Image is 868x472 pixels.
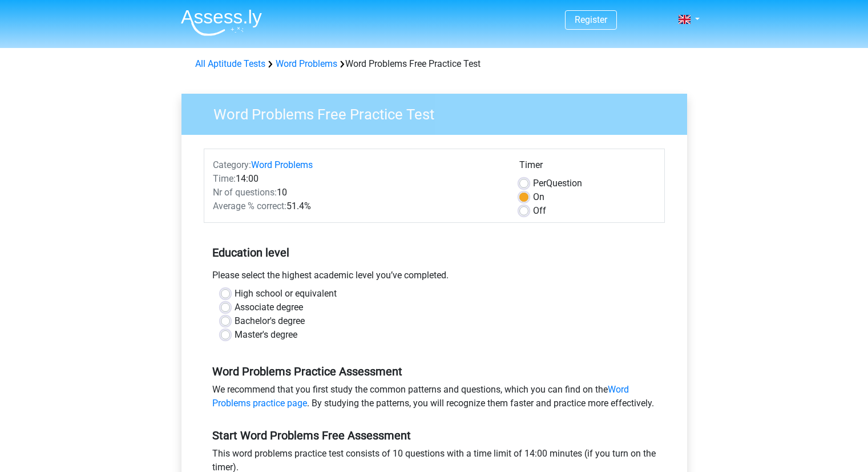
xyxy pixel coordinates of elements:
div: 10 [204,186,511,199]
a: Register [575,14,607,25]
a: Word Problems [251,159,313,170]
div: We recommend that you first study the common patterns and questions, which you can find on the . ... [204,383,665,415]
label: Master's degree [235,328,297,342]
span: Time: [213,173,236,184]
div: Timer [519,158,656,177]
div: Please select the highest academic level you’ve completed. [204,269,665,287]
h5: Education level [212,241,656,264]
div: Word Problems Free Practice Test [191,57,678,71]
label: Off [533,204,546,218]
label: High school or equivalent [235,287,337,301]
span: Nr of questions: [213,187,277,198]
label: On [533,190,544,204]
a: Word Problems [276,58,337,69]
label: Associate degree [235,301,303,314]
a: All Aptitude Tests [195,58,265,69]
span: Per [533,178,546,189]
h3: Word Problems Free Practice Test [200,101,679,123]
span: Category: [213,159,251,170]
h5: Word Problems Practice Assessment [212,365,656,378]
span: Average % correct: [213,201,286,211]
div: 51.4% [204,199,511,213]
h5: Start Word Problems Free Assessment [212,429,656,442]
label: Bachelor's degree [235,314,305,328]
img: Assessly [181,9,262,36]
label: Question [533,177,582,190]
div: 14:00 [204,172,511,186]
